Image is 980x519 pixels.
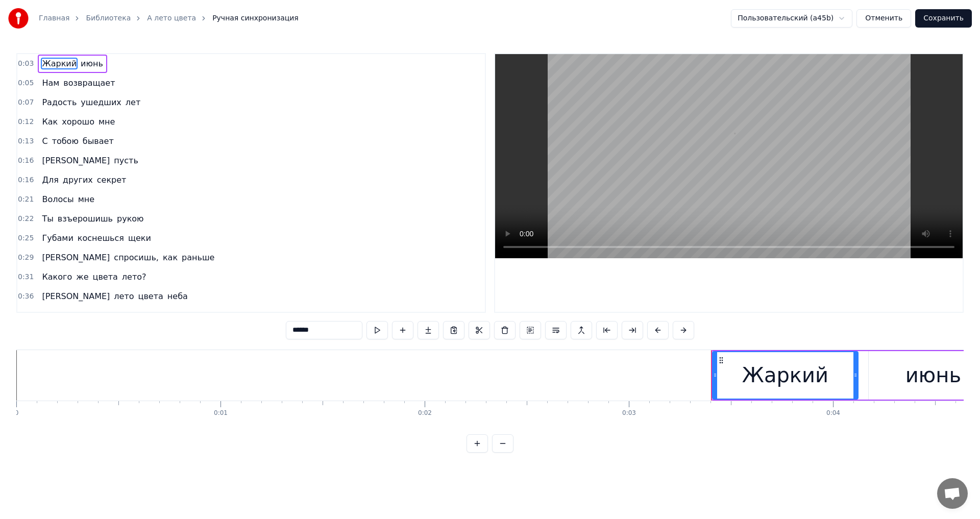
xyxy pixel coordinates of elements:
span: 0:31 [18,272,34,282]
span: же [75,271,89,283]
span: мне [97,116,116,128]
span: секрет [96,174,128,186]
span: хорошо [61,116,95,128]
span: спросишь, [113,252,160,263]
div: Жаркий [742,360,828,390]
span: мне [77,193,95,205]
span: Волосы [41,193,75,205]
span: Какого [41,271,73,283]
span: взъерошишь [57,213,114,225]
span: Губами [41,232,74,244]
nav: breadcrumb [39,13,299,23]
span: лет [125,96,141,108]
span: щеки [127,232,152,244]
span: коснешься [77,232,125,244]
span: как [162,252,179,263]
span: 0:25 [18,233,34,243]
a: Главная [39,13,69,23]
span: [PERSON_NAME] [41,155,111,166]
span: других [62,174,94,186]
span: Для [41,174,59,186]
span: цвета [92,271,119,283]
span: ушедших [80,96,122,108]
span: и [88,310,95,322]
div: 0:04 [826,409,840,417]
span: 0:16 [18,156,34,166]
span: Жаркий [41,58,78,69]
span: Ты [41,213,54,225]
span: бывает [82,135,115,147]
span: лето [113,290,135,302]
span: 0:03 [18,59,34,69]
span: 0:07 [18,97,34,108]
button: Сохранить [915,9,972,28]
span: неба [166,290,189,302]
span: 0:13 [18,136,34,146]
img: youka [8,8,29,29]
span: тобою [51,135,80,147]
span: [PERSON_NAME] [41,290,111,302]
span: 0:29 [18,253,34,263]
span: С [41,135,48,147]
div: 0:02 [418,409,432,417]
span: рукою [116,213,145,225]
span: 0:05 [18,78,34,88]
span: Ручная синхронизация [212,13,299,23]
span: лето? [121,271,148,283]
span: Нам [41,77,60,89]
span: возвращает [62,77,116,89]
span: синее [97,310,124,322]
div: 0:01 [214,409,228,417]
div: 0 [15,409,19,417]
span: 0:21 [18,194,34,205]
span: [PERSON_NAME] [41,252,111,263]
span: цвета [137,290,164,302]
span: Огромное [41,310,85,322]
span: 0:22 [18,214,34,224]
div: Открытый чат [937,478,968,509]
span: Как [41,116,59,128]
div: июнь [905,360,961,390]
span: раньше [181,252,215,263]
span: пусть [113,155,139,166]
a: Библиотека [86,13,131,23]
span: 0:12 [18,117,34,127]
div: 0:03 [622,409,636,417]
span: Радость [41,96,78,108]
span: 0:16 [18,175,34,185]
a: А лето цвета [147,13,196,23]
span: 0:36 [18,291,34,302]
button: Отменить [856,9,911,28]
span: июнь [80,58,104,69]
span: 0:40 [18,311,34,321]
